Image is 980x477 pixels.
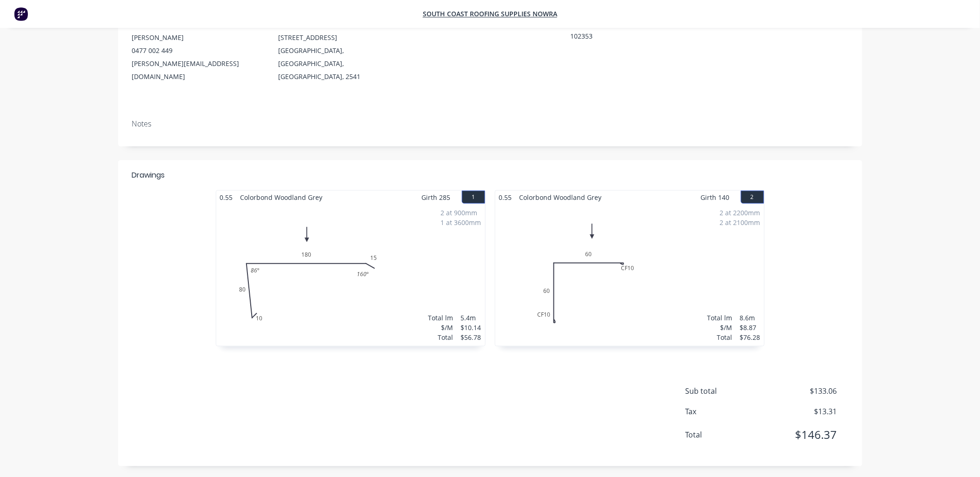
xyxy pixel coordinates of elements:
div: 2 at 2200mm [720,208,760,218]
div: [PERSON_NAME][EMAIL_ADDRESS][DOMAIN_NAME] [132,57,263,83]
div: Total [707,332,733,342]
div: [PERSON_NAME]0477 002 449[PERSON_NAME][EMAIL_ADDRESS][DOMAIN_NAME] [132,31,263,83]
div: $/M [707,323,733,332]
div: 2 at 2100mm [720,218,760,227]
div: 1 at 3600mm [441,218,481,227]
div: Drawings [132,170,165,181]
div: Notes [132,119,848,128]
span: 0.55 [495,191,516,204]
span: Sub total [686,385,768,397]
div: 0CF1060CF10602 at 2200mm2 at 2100mmTotal lm$/MTotal8.6m$8.87$76.28 [495,204,764,346]
div: [STREET_ADDRESS][GEOGRAPHIC_DATA], [GEOGRAPHIC_DATA], [GEOGRAPHIC_DATA], 2541 [278,31,409,83]
span: Total [686,429,768,440]
div: $76.28 [740,332,760,342]
div: 102353 [571,31,687,44]
span: Girth 285 [422,191,451,204]
button: 1 [462,191,485,204]
div: $8.87 [740,323,760,332]
img: Factory [14,7,28,21]
div: 5.4m [461,313,481,323]
div: [PERSON_NAME] [132,31,263,44]
div: $/M [428,323,453,332]
span: $13.31 [768,406,837,417]
div: Total [428,332,453,342]
div: $56.78 [461,332,481,342]
span: Tax [686,406,768,417]
div: 0477 002 449 [132,44,263,57]
span: Colorbond Woodland Grey [516,191,606,204]
div: Total lm [707,313,733,323]
div: $10.14 [461,323,481,332]
button: 2 [741,191,764,204]
div: 8.6m [740,313,760,323]
span: $133.06 [768,385,837,397]
span: Colorbond Woodland Grey [237,191,327,204]
span: 0.55 [216,191,237,204]
div: [STREET_ADDRESS] [278,31,409,44]
div: 010801801586º160º2 at 900mm1 at 3600mmTotal lm$/MTotal5.4m$10.14$56.78 [216,204,485,346]
a: South Coast Roofing Supplies Nowra [423,10,557,19]
span: $146.37 [768,426,837,443]
div: 2 at 900mm [441,208,481,218]
div: [GEOGRAPHIC_DATA], [GEOGRAPHIC_DATA], [GEOGRAPHIC_DATA], 2541 [278,44,409,83]
span: Girth 140 [701,191,730,204]
div: Total lm [428,313,453,323]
